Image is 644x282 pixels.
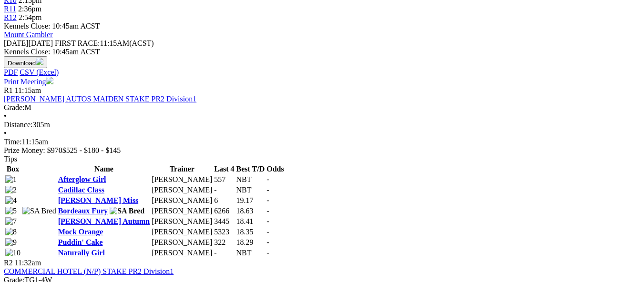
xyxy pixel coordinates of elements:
[214,175,235,184] td: 557
[151,185,213,195] td: [PERSON_NAME]
[58,238,103,246] a: Puddin' Cake
[58,228,103,236] a: Mock Orange
[4,39,29,47] span: [DATE]
[266,228,269,236] span: -
[4,138,22,146] span: Time:
[266,196,269,204] span: -
[4,68,640,77] div: Download
[266,238,269,246] span: -
[266,164,284,174] th: Odds
[4,48,640,56] div: Kennels Close: 10:45am ACST
[266,186,269,194] span: -
[236,196,266,205] td: 19.17
[236,217,266,226] td: 18.41
[4,68,18,76] a: PDF
[55,39,100,47] span: FIRST RACE:
[20,68,59,76] a: CSV (Excel)
[5,186,17,194] img: 2
[58,217,150,225] a: [PERSON_NAME] Autumn
[22,207,56,215] img: SA Bred
[214,238,235,247] td: 322
[46,77,53,84] img: printer.svg
[5,196,17,205] img: 4
[151,164,213,174] th: Trainer
[266,207,269,215] span: -
[4,5,16,13] a: R11
[151,175,213,184] td: [PERSON_NAME]
[266,175,269,183] span: -
[5,175,17,184] img: 1
[5,228,17,236] img: 8
[4,86,13,94] span: R1
[151,227,213,237] td: [PERSON_NAME]
[18,5,41,13] span: 2:36pm
[4,112,7,120] span: •
[214,206,235,216] td: 6266
[4,155,17,163] span: Tips
[151,196,213,205] td: [PERSON_NAME]
[15,86,41,94] span: 11:15am
[4,121,640,129] div: 305m
[151,248,213,258] td: [PERSON_NAME]
[214,248,235,258] td: -
[214,217,235,226] td: 3445
[236,175,266,184] td: NBT
[5,207,17,215] img: 5
[4,30,53,39] a: Mount Gambier
[266,249,269,257] span: -
[236,248,266,258] td: NBT
[266,217,269,225] span: -
[15,259,41,267] span: 11:32am
[214,164,235,174] th: Last 4
[4,56,47,68] button: Download
[214,227,235,237] td: 5323
[4,129,7,137] span: •
[4,95,196,103] a: [PERSON_NAME] AUTOS MAIDEN STAKE PR2 Division1
[4,103,640,112] div: M
[7,165,20,173] span: Box
[62,146,121,154] span: $525 - $180 - $145
[58,249,105,257] a: Naturally Girl
[151,217,213,226] td: [PERSON_NAME]
[151,206,213,216] td: [PERSON_NAME]
[58,164,150,174] th: Name
[236,164,266,174] th: Best T/D
[58,196,138,204] a: [PERSON_NAME] Miss
[236,227,266,237] td: 18.35
[5,238,17,247] img: 9
[4,39,53,47] span: [DATE]
[236,238,266,247] td: 18.29
[4,267,174,275] a: COMMERCIAL HOTEL (N/P) STAKE PR2 Division1
[110,207,144,215] img: SA Bred
[236,185,266,195] td: NBT
[4,103,25,111] span: Grade:
[214,196,235,205] td: 6
[5,217,17,226] img: 7
[4,13,17,21] a: R12
[5,249,20,257] img: 10
[4,121,32,129] span: Distance:
[4,146,640,155] div: Prize Money: $970
[151,238,213,247] td: [PERSON_NAME]
[36,58,43,65] img: download.svg
[58,186,104,194] a: Cadillac Class
[236,206,266,216] td: 18.63
[58,175,106,183] a: Afterglow Girl
[4,259,13,267] span: R2
[55,39,154,47] span: 11:15AM(ACST)
[4,78,53,86] a: Print Meeting
[4,22,100,30] span: Kennels Close: 10:45am ACST
[58,207,108,215] a: Bordeaux Fury
[19,13,42,21] span: 2:54pm
[4,138,640,146] div: 11:15am
[214,185,235,195] td: -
